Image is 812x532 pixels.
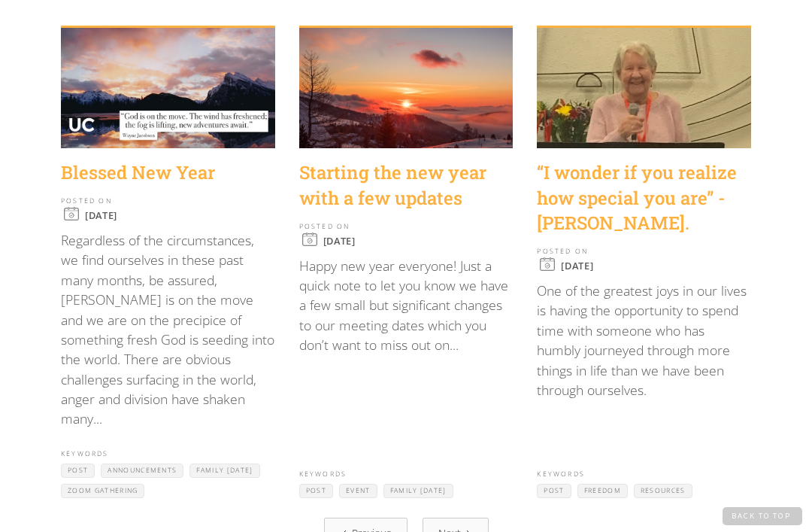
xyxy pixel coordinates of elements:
[299,256,514,355] p: Happy new year everyone! Just a quick note to let you know we have a few small but significant ch...
[299,471,514,478] div: Keywords
[537,160,751,236] a: “I wonder if you realize how special you are” - [PERSON_NAME].
[537,248,751,255] div: Posted On
[68,486,138,496] div: Zoom Gathering
[723,507,802,525] a: Back to Top
[299,160,514,211] a: Starting the new year with a few updates
[537,281,751,400] p: One of the greatest joys in our lives is having the opportunity to spend time with someone who ha...
[346,486,371,496] div: Event
[537,471,751,478] div: Keywords
[68,466,88,476] div: Post
[61,198,275,205] div: Posted On
[390,486,447,496] div: Family [DATE]
[561,260,593,272] div: [DATE]
[196,466,253,476] div: Family [DATE]
[299,28,514,148] img: Starting the new year with a few updates
[323,235,356,247] div: [DATE]
[544,486,564,496] div: Post
[641,486,686,496] div: Resources
[61,230,275,429] p: Regardless of the circumstances, we find ourselves in these past many months, be assured, [PERSON...
[537,28,751,148] img: “I wonder if you realize how special you are” - Helene King.
[299,223,514,230] div: Posted On
[61,28,275,148] img: Blessed New Year
[584,486,621,496] div: Freedom
[306,486,326,496] div: Post
[108,466,177,476] div: Announcements
[61,451,275,458] div: Keywords
[85,209,117,221] div: [DATE]
[61,160,275,186] a: Blessed New Year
